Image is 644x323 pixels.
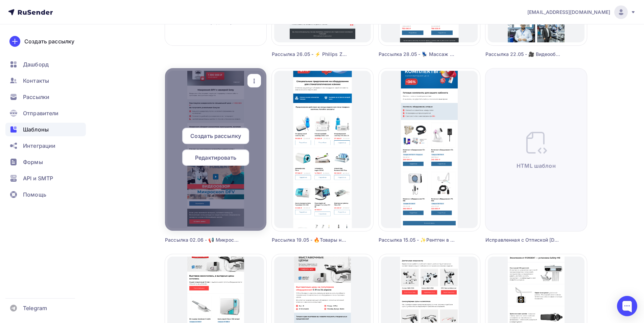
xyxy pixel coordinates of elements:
div: Рассылка 26.05 - ⚡️ Philips Zoom! [PERSON_NAME] — лидер в профессиональном отбеливании зубов [272,51,348,58]
a: Отправители [5,106,86,120]
a: Рассылки [5,90,86,104]
span: Создать рассылку [190,132,241,140]
div: Рассылка 15.05 - ✨Рентген в кабинете без лишних затрат Комплекты рентген-оборудования [379,237,455,243]
span: Формы [23,158,43,166]
span: Telegram [23,304,47,312]
a: Формы [5,155,86,169]
span: Дашборд [23,60,49,68]
div: Создать рассылку [24,37,74,45]
span: Помощь [23,190,46,199]
div: Исправленная с Отпиской [DATE] [485,237,562,243]
span: API и SMTP [23,174,53,182]
span: Редактировать [195,154,236,162]
span: Шаблоны [23,125,49,134]
span: Рассылки [23,93,49,101]
a: Контакты [5,74,86,87]
span: [EMAIL_ADDRESS][DOMAIN_NAME] [527,9,610,16]
a: Шаблоны [5,123,86,136]
span: Контакты [23,77,49,85]
div: Рассылка 28.05 - 💺 Массаж в кабинете стоматолога Новинка - установка Safety M8 [379,51,455,58]
span: Отправители [23,109,59,117]
div: Рассылка 02.06 - 📢 Микроскоп DFV с камерой Sony Компактная и современная конструкция [165,237,241,243]
a: Дашборд [5,58,86,71]
div: Рассылка 19.05 - 🔥Товары недели Максимальная выгода на стоматологическое оборудование [272,237,348,243]
span: Интеграции [23,142,55,150]
div: Рассылка 22.05 - 🎥 Видеообзор с выставки [PERSON_NAME] 2025 Как это было: стенд FORDENT [485,51,562,58]
a: [EMAIL_ADDRESS][DOMAIN_NAME] [527,5,636,19]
